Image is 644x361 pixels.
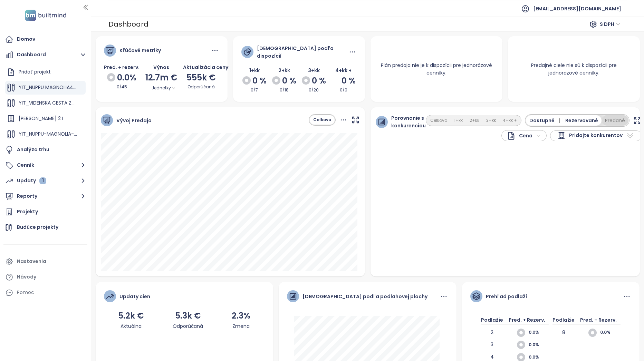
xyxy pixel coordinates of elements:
[427,116,451,125] button: Celkovo
[552,329,575,341] div: 8
[19,99,104,106] span: YIT_VIDENSKA CESTA ZAPAD_draft01
[5,96,86,110] div: YIT_VIDENSKA CESTA ZAPAD_draft01
[186,72,215,83] span: 555k €
[3,32,87,46] a: Domov
[117,71,136,84] span: 0.0%
[3,286,87,300] div: Pomoc
[508,53,640,85] div: Predajné ciele nie sú k dispozícii pre jednorazové cenníky.
[533,0,621,17] span: [EMAIL_ADDRESS][DOMAIN_NAME]
[17,207,38,216] div: Projekty
[183,84,219,90] div: Odporúčaná
[308,67,320,74] span: 3+kk
[257,45,348,60] div: [DEMOGRAPHIC_DATA] podľa dispozícií
[3,255,87,269] a: Nastavenia
[310,115,335,125] button: Celkovo
[19,115,63,122] span: [PERSON_NAME] 2 I
[146,84,177,92] span: Jednotky
[529,354,549,361] span: 0.0%
[576,316,621,329] div: Pred. + Rezerv.
[278,67,290,74] span: 2+kk
[3,158,87,172] button: Cenník
[330,87,357,94] div: 0/0
[302,293,427,300] div: [DEMOGRAPHIC_DATA] podľa podlahovej plochy
[39,177,46,184] div: 1
[3,143,87,157] a: Analýza trhu
[371,53,502,85] div: Plán predaja nie je k dispozícii pre jednorázové cenníky.
[143,64,180,71] div: Výnos
[5,127,86,141] div: YIT_NUPPU-MAGNOLIA-4_v2
[486,293,527,300] div: Prehľad podlaží
[173,309,203,322] div: 5.3k €
[466,116,483,125] button: 2+kk
[17,223,58,232] div: Budúce projekty
[19,84,82,91] span: YIT_NUPPU MAGNOLIA4_V3
[108,18,148,30] div: Dashboard
[391,114,426,129] span: Porovnanie s konkurenciou
[499,116,520,125] button: 4+kk +
[529,117,563,124] span: Dostupné
[5,81,86,95] div: YIT_NUPPU MAGNOLIA4_V3
[282,74,296,87] span: 0 %
[602,115,628,126] button: Predané
[301,87,327,94] div: 0/20
[559,117,560,124] span: |
[17,176,46,185] div: Updaty
[5,112,86,126] div: [PERSON_NAME] 2 I
[481,341,503,353] div: 3
[529,342,549,348] span: 0.0%
[183,64,219,71] div: Aktualizácia ceny
[104,64,140,71] span: Pred. + rezerv.
[3,48,87,62] button: Dashboard
[118,309,144,322] div: 5.2k €
[565,117,598,124] span: Rezervované
[17,35,35,43] div: Domov
[23,8,68,22] img: logo
[481,329,503,341] div: 2
[3,174,87,188] button: Updaty 1
[232,322,250,330] div: Zmena
[118,322,144,330] div: Aktuálna
[3,189,87,203] button: Reporty
[600,19,621,29] span: S DPH
[173,322,203,330] div: Odporúčaná
[232,309,250,322] div: 2.3%
[483,116,499,125] button: 3+kk
[3,205,87,219] a: Projekty
[119,293,150,300] div: Updaty cien
[505,316,549,329] div: Pred. + Rezerv.
[17,273,36,281] div: Návody
[600,329,621,336] span: 0.0%
[529,329,549,336] span: 0.0%
[3,221,87,234] a: Budúce projekty
[552,316,575,329] div: Podlažie
[335,67,352,74] span: 4+kk +
[451,116,466,125] button: 1+kk
[17,288,34,297] div: Pomoc
[249,67,260,74] span: 1+kk
[104,84,140,90] div: 0/45
[119,47,161,54] div: Kľúčové metriky
[241,87,268,94] div: 0/7
[5,65,86,79] div: Pridať projekt
[3,270,87,284] a: Návody
[481,316,503,329] div: Podlažie
[312,74,326,87] span: 0 %
[507,131,532,140] div: Cena
[342,74,356,87] span: 0 %
[271,87,297,94] div: 0/18
[17,145,49,154] div: Analýza trhu
[252,74,267,87] span: 0 %
[569,131,623,140] span: Pridajte konkurentov
[116,117,152,124] span: Vývoj Predaja
[145,72,177,83] span: 12.7m €
[19,130,86,137] span: YIT_NUPPU-MAGNOLIA-4_v2
[17,257,46,266] div: Nastavenia
[19,68,51,76] div: Pridať projekt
